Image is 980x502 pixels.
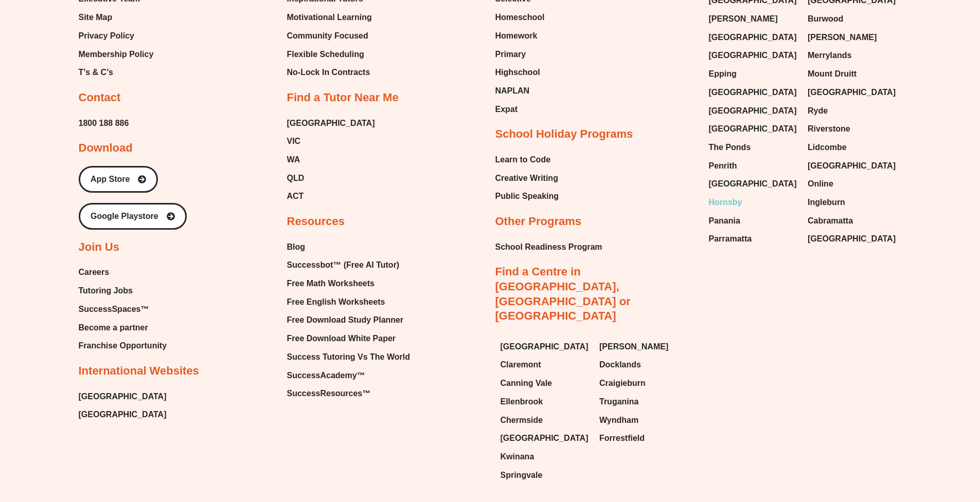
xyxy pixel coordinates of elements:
[709,48,798,63] a: [GEOGRAPHIC_DATA]
[495,127,633,142] h2: School Holiday Programs
[599,357,641,373] span: Docklands
[495,152,559,168] a: Learn to Code
[709,85,798,100] a: [GEOGRAPHIC_DATA]
[501,431,589,446] span: [GEOGRAPHIC_DATA]
[495,28,545,44] a: Homework
[287,276,375,291] span: Free Math Worksheets
[709,158,798,174] a: Penrith
[808,85,897,100] a: [GEOGRAPHIC_DATA]
[808,140,847,155] span: Lidcombe
[501,376,552,391] span: Canning Vale
[287,189,304,204] span: ACT
[808,195,845,210] span: Ingleburn
[79,265,110,280] span: Careers
[709,85,797,100] span: [GEOGRAPHIC_DATA]
[79,240,119,255] h2: Join Us
[287,386,371,401] span: SuccessResources™
[287,294,385,310] span: Free English Worksheets
[808,213,853,229] span: Cabramatta
[501,449,590,464] a: Kwinana
[501,394,590,410] a: Ellenbrook
[79,302,149,317] span: SuccessSpaces™
[287,239,410,255] a: Blog
[709,158,737,174] span: Penrith
[287,152,300,168] span: WA
[79,28,135,44] span: Privacy Policy
[709,213,740,229] span: Panania
[808,103,828,119] span: Ryde
[599,431,645,446] span: Forrestfield
[79,203,187,230] a: Google Playstore
[287,134,301,149] span: VIC
[501,357,541,373] span: Claremont
[79,407,167,422] a: [GEOGRAPHIC_DATA]
[79,320,167,336] a: Become a partner
[287,331,410,346] a: Free Download White Paper
[495,214,582,229] h2: Other Programs
[287,171,375,186] a: QLD
[79,338,167,354] a: Franchise Opportunity
[79,141,133,156] h2: Download
[501,468,590,483] a: Springvale
[287,116,375,131] a: [GEOGRAPHIC_DATA]
[287,312,410,328] a: Free Download Study Planner
[808,66,897,82] a: Mount Druitt
[495,83,545,99] a: NAPLAN
[808,213,897,229] a: Cabramatta
[287,331,396,346] span: Free Download White Paper
[287,349,410,365] span: Success Tutoring Vs The World
[709,11,798,27] a: [PERSON_NAME]
[501,413,543,428] span: Chermside
[709,48,797,63] span: [GEOGRAPHIC_DATA]
[709,140,751,155] span: The Ponds
[808,103,897,119] a: Ryde
[79,47,154,62] a: Membership Policy
[79,364,199,379] h2: International Websites
[287,239,306,255] span: Blog
[79,116,129,131] span: 1800 188 886
[709,176,797,192] span: [GEOGRAPHIC_DATA]
[709,140,798,155] a: The Ponds
[287,28,375,44] a: Community Focused
[287,10,375,25] a: Motivational Learning
[501,468,543,483] span: Springvale
[808,176,897,192] a: Online
[287,65,375,80] a: No-Lock In Contracts
[79,265,167,280] a: Careers
[808,30,877,45] span: [PERSON_NAME]
[599,394,638,410] span: Truganina
[808,158,896,174] span: [GEOGRAPHIC_DATA]
[599,376,646,391] span: Craigieburn
[501,431,590,446] a: [GEOGRAPHIC_DATA]
[287,368,410,383] a: SuccessAcademy™
[79,302,167,317] a: SuccessSpaces™
[287,214,345,229] h2: Resources
[599,376,688,391] a: Craigieburn
[709,30,798,45] a: [GEOGRAPHIC_DATA]
[79,283,133,299] span: Tutoring Jobs
[495,47,545,62] a: Primary
[287,257,400,273] span: Successbot™ (Free AI Tutor)
[709,66,798,82] a: Epping
[808,66,857,82] span: Mount Druitt
[808,140,897,155] a: Lidcombe
[808,121,850,137] span: Riverstone
[79,283,167,299] a: Tutoring Jobs
[287,171,305,186] span: QLD
[79,389,167,404] a: [GEOGRAPHIC_DATA]
[79,320,148,336] span: Become a partner
[501,376,590,391] a: Canning Vale
[495,102,518,117] span: Expat
[501,449,534,464] span: Kwinana
[79,166,158,193] a: App Store
[79,10,154,25] a: Site Map
[495,47,526,62] span: Primary
[808,48,897,63] a: Merrylands
[287,47,364,62] span: Flexible Scheduling
[495,65,540,80] span: Highschool
[804,386,980,502] iframe: Chat Widget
